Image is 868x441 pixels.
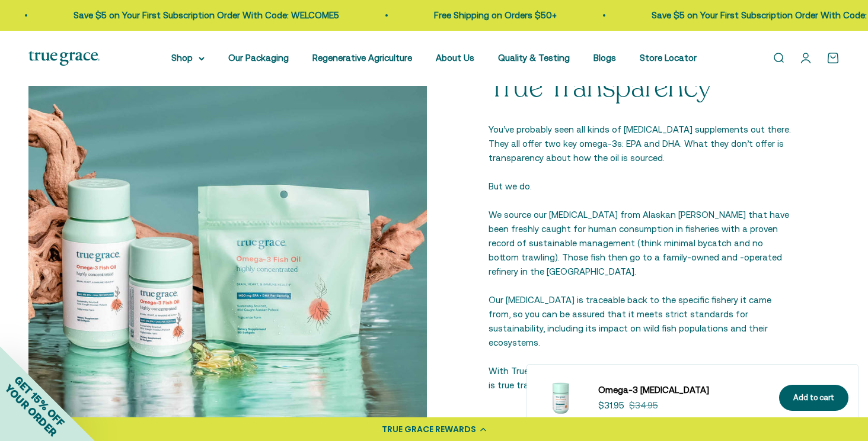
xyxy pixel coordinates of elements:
p: With True Grace, you can be confident in the product you’re taking. This is true transparency. [489,364,792,392]
a: Quality & Testing [498,53,570,63]
p: True Transparency [489,72,792,104]
a: Our Packaging [228,53,289,63]
a: Omega-3 [MEDICAL_DATA] [598,383,765,397]
a: Blogs [593,53,616,63]
a: Regenerative Agriculture [312,53,412,63]
button: Add to cart [779,385,848,411]
summary: Shop [171,51,205,65]
div: Add to cart [793,392,834,404]
div: TRUE GRACE REWARDS [382,423,476,436]
img: Omega-3 Fish Oil for Brain, Heart, and Immune Health* Sustainably sourced, wild-caught Alaskan fi... [537,374,584,421]
compare-at-price: $34.95 [629,398,658,413]
p: Our [MEDICAL_DATA] is traceable back to the specific fishery it came from, so you can be assured ... [489,293,792,350]
a: Store Locator [640,53,697,63]
a: Free Shipping on Orders $50+ [433,10,556,20]
p: You’ve probably seen all kinds of [MEDICAL_DATA] supplements out there. They all offer two key om... [489,123,792,165]
p: Save $5 on Your First Subscription Order With Code: WELCOME5 [73,8,339,22]
sale-price: $31.95 [598,398,624,413]
a: About Us [436,53,474,63]
span: YOUR ORDER [2,382,59,439]
p: We source our [MEDICAL_DATA] from Alaskan [PERSON_NAME] that have been freshly caught for human c... [489,208,792,279]
span: GET 15% OFF [12,374,67,429]
p: But we do. [489,179,792,194]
